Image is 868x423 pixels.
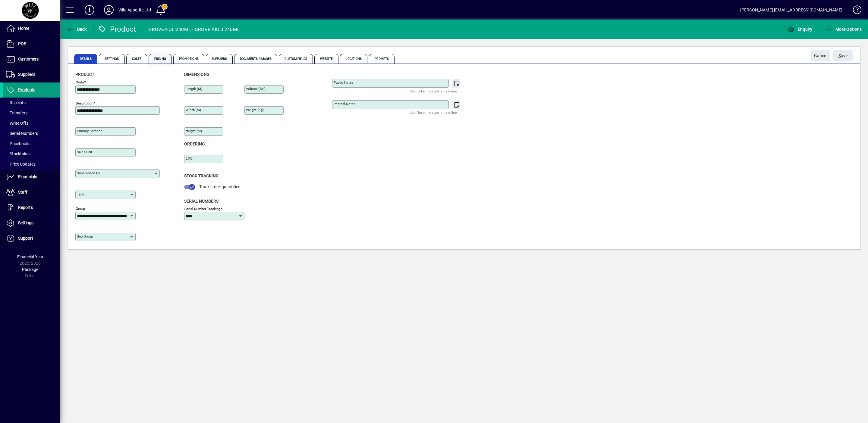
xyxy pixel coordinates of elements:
mat-label: Sales unit [77,150,92,154]
span: Website [314,54,339,64]
span: Write Offs [6,121,28,126]
mat-label: Code [76,80,84,84]
a: Stocktakes [3,149,60,159]
a: Customers [3,52,60,67]
span: Dimensions [184,72,209,77]
span: S [838,53,841,58]
mat-label: EOQ [186,156,193,160]
mat-label: Group [76,207,85,211]
a: Transfers [3,108,60,118]
span: Documents / Images [234,54,278,64]
button: Back [65,24,88,35]
a: Financials [3,170,60,185]
span: Suppliers [206,54,233,64]
span: Home [18,26,29,31]
mat-hint: Use 'Enter' to start a new line [410,109,457,116]
span: POS [18,41,26,46]
span: Serial Numbers [184,199,219,204]
span: Promotions [173,54,204,64]
a: POS [3,36,60,51]
sup: 3 [263,86,264,89]
mat-label: Internal Notes [334,102,355,106]
mat-label: Type [77,192,84,196]
a: Support [3,231,60,246]
span: Costs [126,54,147,64]
span: Prompts [369,54,395,64]
span: Stocktakes [6,151,30,156]
button: More Options [824,24,863,35]
span: Products [18,87,35,92]
span: Locations [340,54,367,64]
mat-label: Public Notes [334,80,353,85]
span: Stock Tracking [184,173,219,178]
span: More Options [825,27,862,32]
button: Profile [99,5,118,15]
span: Suppliers [18,72,35,77]
mat-label: Serial Number tracking [184,207,220,211]
a: Home [3,21,60,36]
a: Suppliers [3,67,60,82]
mat-label: Height (m) [186,129,202,133]
span: Product [75,72,94,77]
span: Cancel [814,51,827,61]
span: Details [74,54,97,64]
span: Staff [18,190,27,194]
mat-label: Width (m) [186,108,201,112]
span: Pricing [149,54,172,64]
span: Custom Fields [279,54,313,64]
span: Settings [18,220,33,225]
span: Financial Year [17,254,43,259]
div: [PERSON_NAME] [EMAIL_ADDRESS][DOMAIN_NAME] [740,5,842,15]
button: Add [80,5,99,15]
span: Financials [18,174,37,179]
a: Settings [3,216,60,231]
a: Serial Numbers [3,128,60,138]
span: Price Updates [6,162,36,166]
a: Pricebooks [3,138,60,149]
div: Wild Appetite Ltd [118,5,151,15]
a: Receipts [3,98,60,108]
div: Product [98,24,136,34]
span: ave [838,51,848,61]
mat-label: Superseded by [77,171,100,175]
div: GROVEAIOLI240ML - GROVE AIOLI 240ML [148,25,240,34]
button: Enquiry [786,24,814,35]
a: Staff [3,185,60,200]
button: Save [833,50,853,61]
a: Reports [3,200,60,215]
mat-label: Sub group [77,234,93,238]
span: Serial Numbers [6,131,38,136]
span: Ordering [184,142,205,146]
span: Transfers [6,110,27,115]
span: Package [22,267,38,272]
span: Enquiry [787,27,812,32]
span: Back [67,27,87,32]
button: Cancel [811,50,830,61]
mat-label: Weight (Kg) [246,108,264,112]
a: Price Updates [3,159,60,169]
app-page-header-button: Back [60,24,93,35]
span: Track stock quantities [199,184,240,189]
mat-label: Volume (m ) [246,87,266,91]
span: Support [18,236,33,241]
mat-label: Description [76,101,93,105]
span: Pricebooks [6,141,30,146]
span: Receipts [6,100,26,105]
mat-hint: Use 'Enter' to start a new line [410,88,457,95]
a: Knowledge Base [848,1,860,21]
mat-label: Length (m) [186,87,202,91]
span: Settings [99,54,125,64]
mat-label: Primary barcode [77,129,102,133]
span: Customers [18,57,39,61]
span: Reports [18,205,33,210]
a: Write Offs [3,118,60,128]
